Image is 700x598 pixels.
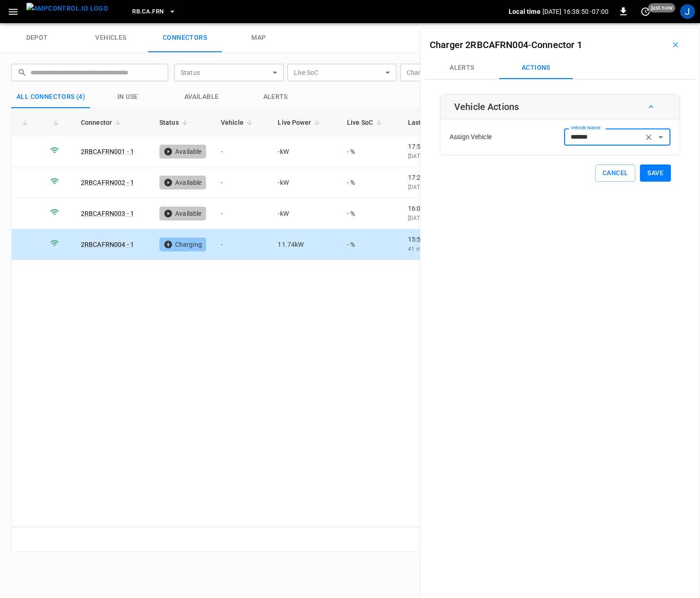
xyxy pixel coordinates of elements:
span: Connector [81,117,124,128]
span: Last Session Start [408,117,475,128]
div: Charging [159,238,206,251]
button: Actions [499,57,573,79]
p: Local time [509,7,541,16]
td: 11.74 kW [270,229,339,260]
a: Connector 1 [531,39,582,50]
button: in use [91,86,164,108]
button: Alerts [238,86,312,108]
a: Charger 2RBCAFRN004 [430,39,528,50]
td: - [213,136,271,167]
a: vehicles [74,23,148,53]
div: Available [159,176,206,189]
p: 15:57 [408,235,487,244]
button: All Connectors (4) [11,86,91,108]
h6: - [430,37,582,52]
div: Available [159,145,206,159]
a: connectors [148,23,222,53]
td: - kW [270,136,339,167]
a: map [222,23,296,53]
button: Available [164,86,238,108]
button: Save [640,165,671,182]
p: Assign Vehicle [450,132,492,142]
td: - % [340,167,401,198]
span: Vehicle [221,117,256,128]
a: 2RBCAFRN002 - 1 [81,179,134,186]
h6: Vehicle Actions [454,99,519,114]
span: Live SoC [347,117,385,128]
td: - % [340,136,401,167]
p: 17:55 [408,142,487,151]
span: Status [159,117,191,128]
span: Live Power [278,117,323,128]
span: [DATE] [408,184,425,190]
td: - % [340,229,401,260]
span: just now [648,3,676,12]
label: Vehicle Name [571,124,600,132]
button: set refresh interval [638,4,653,19]
td: - kW [270,198,339,229]
td: - [213,198,271,229]
span: [DATE] [408,215,425,221]
div: profile-icon [680,4,695,19]
span: [DATE] [408,153,425,159]
p: [DATE] 16:38:50 -07:00 [542,7,609,16]
button: Clear [642,131,655,144]
p: 17:24 [408,173,487,182]
p: 16:07 [408,204,487,213]
a: 2RBCAFRN003 - 1 [81,210,134,217]
button: RB.CA.FRN [128,3,179,21]
a: 2RBCAFRN001 - 1 [81,148,134,155]
span: 41 minutes ago [408,246,450,252]
td: - [213,229,271,260]
img: ampcontrol.io logo [26,3,108,14]
td: - [213,167,271,198]
button: Cancel [595,165,635,182]
button: Open [654,131,667,144]
div: Available [159,207,206,220]
td: - % [340,198,401,229]
button: Alerts [425,57,499,79]
a: 2RBCAFRN004 - 1 [81,241,134,248]
td: - kW [270,167,339,198]
div: Connectors submenus tabs [425,57,695,79]
span: RB.CA.FRN [132,6,164,17]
